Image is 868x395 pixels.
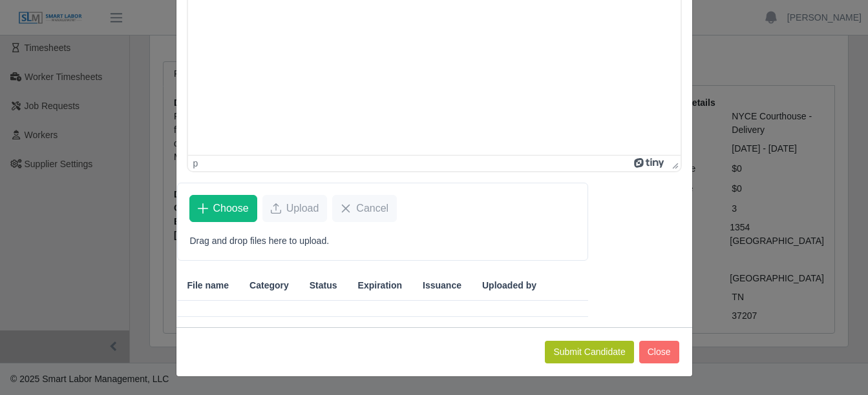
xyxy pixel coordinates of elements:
[249,279,289,292] span: Category
[332,195,397,222] button: Cancel
[639,341,679,363] button: Close
[310,279,337,292] span: Status
[482,279,536,292] span: Uploaded by
[356,201,388,216] span: Cancel
[213,201,249,216] span: Choose
[358,279,402,292] span: Expiration
[667,156,681,171] div: Press the Up and Down arrow keys to resize the editor.
[423,279,461,292] span: Issuance
[262,195,328,222] button: Upload
[634,158,666,168] a: Powered by Tiny
[187,279,229,292] span: File name
[189,195,257,222] button: Choose
[190,234,576,248] p: Drag and drop files here to upload.
[286,201,319,216] span: Upload
[545,341,633,363] button: Submit Candidate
